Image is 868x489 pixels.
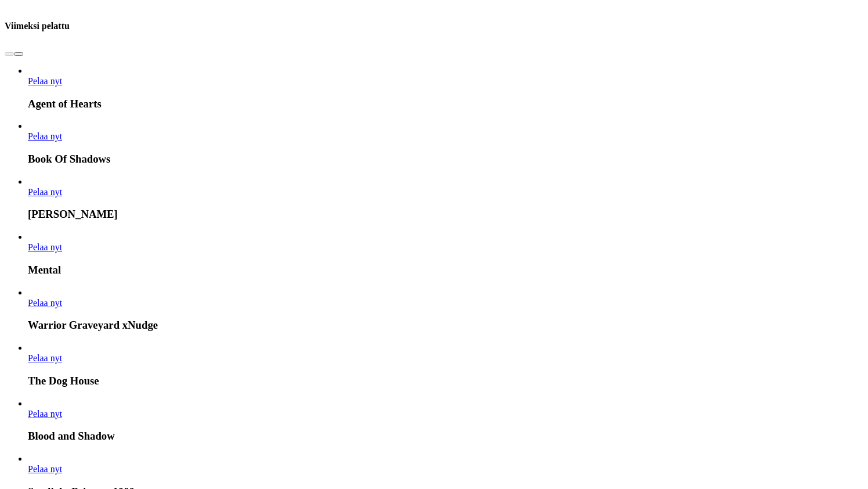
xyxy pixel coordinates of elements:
[28,242,62,252] span: Pelaa nyt
[28,187,62,197] span: Pelaa nyt
[28,409,62,419] span: Pelaa nyt
[5,52,14,56] button: prev slide
[28,298,62,308] a: Warrior Graveyard xNudge
[14,52,23,56] button: next slide
[5,20,70,31] h3: Viimeksi pelattu
[28,131,62,141] span: Pelaa nyt
[28,242,62,252] a: Mental
[28,76,62,86] span: Pelaa nyt
[28,464,62,474] span: Pelaa nyt
[28,353,62,363] a: The Dog House
[28,353,62,363] span: Pelaa nyt
[28,409,62,419] a: Blood and Shadow
[28,464,62,474] a: Starlight Princess 1000
[28,298,62,308] span: Pelaa nyt
[28,187,62,197] a: Karen Maneater
[28,131,62,141] a: Book Of Shadows
[28,76,62,86] a: Agent of Hearts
